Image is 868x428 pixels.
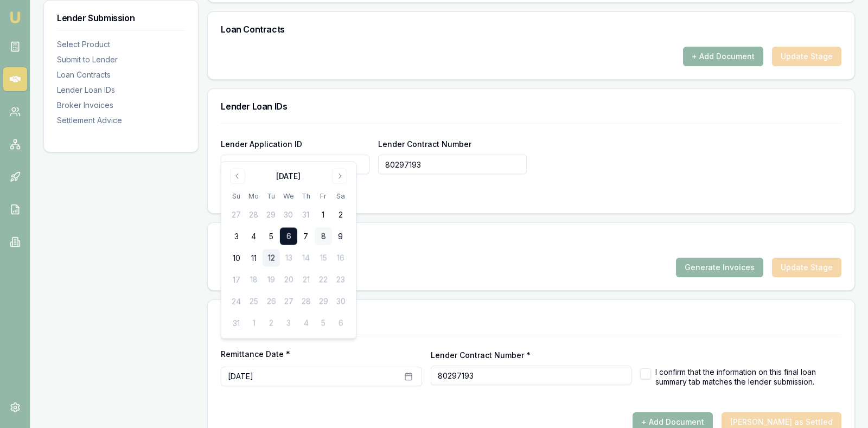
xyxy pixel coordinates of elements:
[245,228,263,245] button: 4
[57,69,185,80] div: Loan Contracts
[297,228,315,245] button: 7
[221,102,841,111] h3: Lender Loan IDs
[221,139,302,149] label: Lender Application ID
[57,85,185,95] div: Lender Loan IDs
[280,206,297,223] button: 30
[655,367,841,386] label: I confirm that the information on this final loan summary tab matches the lender submission.
[57,39,185,50] div: Select Product
[221,236,841,245] h3: Broker Invoices
[221,367,422,386] button: [DATE]
[9,11,22,24] img: emu-icon-u.png
[57,54,185,65] div: Submit to Lender
[221,313,841,322] h3: Settlement Advice
[297,190,315,202] th: Thursday
[332,206,349,223] button: 2
[378,139,471,149] label: Lender Contract Number
[276,171,301,182] div: [DATE]
[228,190,245,202] th: Sunday
[280,228,297,245] button: 6
[245,250,263,267] button: 11
[228,206,245,223] button: 27
[245,190,263,202] th: Monday
[315,206,332,223] button: 1
[228,228,245,245] button: 3
[228,250,245,267] button: 10
[230,169,245,184] button: Go to previous month
[245,206,263,223] button: 28
[676,258,763,277] button: Generate Invoices
[315,190,332,202] th: Friday
[332,169,347,184] button: Go to next month
[263,190,280,202] th: Tuesday
[57,100,185,111] div: Broker Invoices
[263,228,280,245] button: 5
[683,47,763,66] button: + Add Document
[221,25,841,34] h3: Loan Contracts
[280,190,297,202] th: Wednesday
[221,350,422,358] label: Remittance Date *
[332,190,349,202] th: Saturday
[263,250,280,267] button: 12
[57,115,185,126] div: Settlement Advice
[297,206,315,223] button: 31
[57,14,185,22] h3: Lender Submission
[431,350,531,360] label: Lender Contract Number *
[263,206,280,223] button: 29
[315,228,332,245] button: 8
[332,228,349,245] button: 9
